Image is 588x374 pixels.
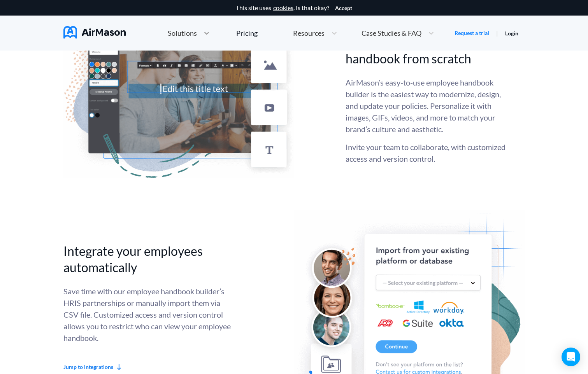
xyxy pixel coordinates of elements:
span: | [496,29,498,37]
h2: Integrate your employees automatically [63,243,231,276]
a: Jump to integrations [63,363,242,371]
a: cookies [273,4,293,11]
span: Solutions [168,30,197,37]
h2: Build your employee handbook from scratch [346,34,513,67]
img: edit design [63,19,294,178]
div: Pricing [236,30,258,37]
span: Case Studies & FAQ [362,30,421,37]
img: AirMason Logo [63,26,126,38]
a: Pricing [236,26,258,40]
div: Open Intercom Messenger [562,348,580,366]
img: svg+xml;base64,PD94bWwgdmVyc2lvbj0iMS4wIiBlbmNvZGluZz0idXRmLTgiPz4NCjxzdmcgd2lkdGg9IjEwcHgiIGhlaW... [117,363,121,371]
a: Request a trial [455,29,489,37]
span: Resources [293,30,325,37]
a: Login [505,30,518,37]
div: Invite your team to collaborate, with customized access and version control. [346,77,513,164]
p: AirMason’s easy-to-use employee handbook builder is the easiest way to modernize, design, and upd... [346,77,513,135]
button: Accept cookies [335,5,352,11]
div: Save time with our employee handbook builder’s HRIS partnerships or manually import them via CSV ... [63,285,231,344]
